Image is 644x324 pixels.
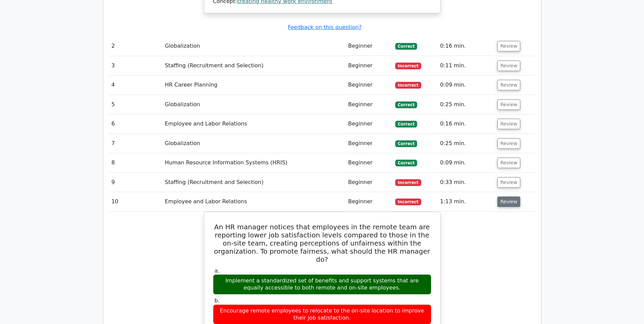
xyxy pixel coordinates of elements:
[162,173,345,192] td: Staffing (Recruitment and Selection)
[109,75,162,95] td: 4
[437,75,495,95] td: 0:09 min.
[497,61,520,71] button: Review
[497,138,520,149] button: Review
[437,134,495,153] td: 0:25 min.
[395,121,417,128] span: Correct
[345,114,392,134] td: Beginner
[162,153,345,172] td: Human Resource Information Systems (HRIS)
[109,56,162,75] td: 3
[215,297,220,304] span: b.
[162,37,345,56] td: Globalization
[437,56,495,75] td: 0:11 min.
[395,43,417,50] span: Correct
[437,153,495,172] td: 0:09 min.
[162,75,345,95] td: HR Career Planning
[395,101,417,108] span: Correct
[109,153,162,172] td: 8
[345,95,392,114] td: Beginner
[437,192,495,211] td: 1:13 min.
[395,199,421,205] span: Incorrect
[109,173,162,192] td: 9
[437,173,495,192] td: 0:33 min.
[437,95,495,114] td: 0:25 min.
[395,63,421,69] span: Incorrect
[109,134,162,153] td: 7
[109,95,162,114] td: 5
[345,56,392,75] td: Beginner
[395,179,421,186] span: Incorrect
[497,158,520,168] button: Review
[345,134,392,153] td: Beginner
[437,114,495,134] td: 0:16 min.
[162,192,345,211] td: Employee and Labor Relations
[345,192,392,211] td: Beginner
[497,177,520,188] button: Review
[109,37,162,56] td: 2
[109,192,162,211] td: 10
[395,82,421,89] span: Incorrect
[395,140,417,147] span: Correct
[395,160,417,166] span: Correct
[497,196,520,207] button: Review
[288,24,361,30] a: Feedback on this question?
[497,119,520,129] button: Review
[215,268,220,274] span: a.
[497,99,520,110] button: Review
[213,274,431,295] div: Implement a standardized set of benefits and support systems that are equally accessible to both ...
[345,173,392,192] td: Beginner
[345,37,392,56] td: Beginner
[162,56,345,75] td: Staffing (Recruitment and Selection)
[109,114,162,134] td: 6
[497,41,520,51] button: Review
[345,75,392,95] td: Beginner
[162,95,345,114] td: Globalization
[437,37,495,56] td: 0:16 min.
[212,223,432,263] h5: An HR manager notices that employees in the remote team are reporting lower job satisfaction leve...
[162,114,345,134] td: Employee and Labor Relations
[162,134,345,153] td: Globalization
[345,153,392,172] td: Beginner
[497,80,520,90] button: Review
